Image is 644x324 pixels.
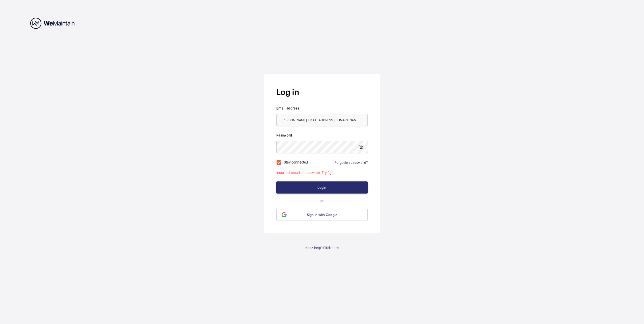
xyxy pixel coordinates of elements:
a: Need help? Click here [305,245,339,250]
label: Stay connected [284,160,308,164]
button: Login [276,181,368,194]
input: Your email address [276,114,368,126]
label: Email address [276,106,368,111]
a: Forgotten password? [335,160,368,165]
span: Sign in with Google [307,213,337,217]
label: Password [276,133,368,138]
p: or [276,199,368,204]
p: Incorrect email or password. Try Again. [276,170,368,175]
h2: Log in [276,86,368,98]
